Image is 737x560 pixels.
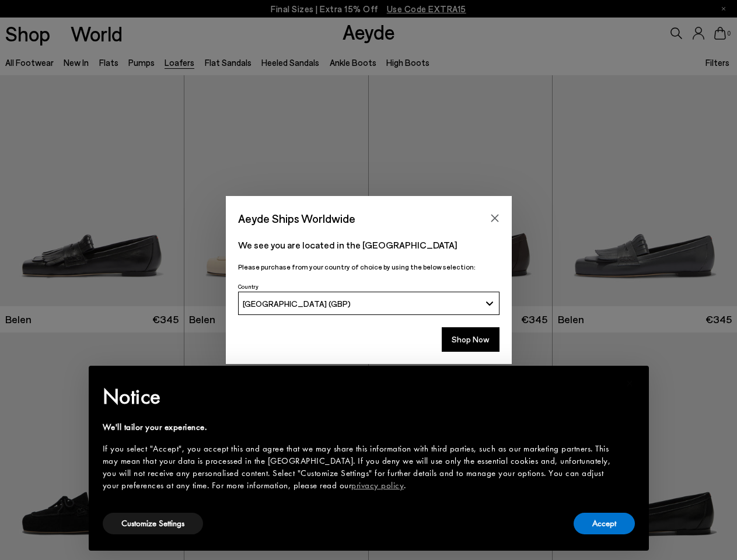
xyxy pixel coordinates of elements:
p: We see you are located in the [GEOGRAPHIC_DATA] [238,238,500,252]
span: × [626,374,634,392]
span: Aeyde Ships Worldwide [238,208,355,229]
button: Close this notice [616,369,644,397]
button: Customize Settings [103,513,203,534]
span: Country [238,283,259,290]
button: Shop Now [442,327,500,352]
button: Accept [574,513,635,534]
span: [GEOGRAPHIC_DATA] (GBP) [243,299,351,309]
h2: Notice [103,381,616,412]
p: Please purchase from your country of choice by using the below selection: [238,261,500,272]
button: Close [486,209,504,227]
div: We'll tailor your experience. [103,421,616,433]
a: privacy policy [351,480,404,491]
div: If you select "Accept", you accept this and agree that we may share this information with third p... [103,443,616,492]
